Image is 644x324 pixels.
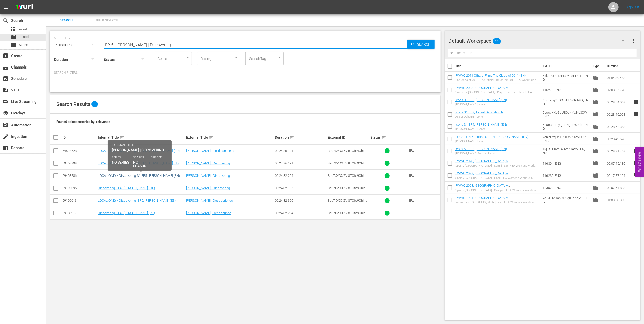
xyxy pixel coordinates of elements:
button: playlist_add [406,157,418,169]
span: sort [381,135,386,140]
span: reorder [633,136,639,142]
a: [PERSON_NAME] | Discovering [186,161,230,165]
span: Create [3,53,9,59]
div: ID [62,135,96,139]
div: [PERSON_NAME] | Icons [455,140,528,143]
div: [PERSON_NAME] | Icons [455,103,507,106]
div: 59190095 [62,186,96,190]
span: reorder [633,111,639,117]
div: 00:24:32.264 [275,211,326,215]
span: Episode [593,124,599,130]
span: reorder [633,160,639,166]
span: Episode [10,34,16,40]
div: External Title [186,134,273,140]
td: 00:28:31.468 [605,145,633,157]
div: 59468398 [62,161,96,165]
span: reorder [633,197,639,203]
div: [PERSON_NAME] | Icons [455,127,507,131]
div: External ID [328,135,369,139]
span: Search [49,18,84,23]
div: 59468286 [62,174,96,178]
a: LOCAL ONLY - Icons S1 EP1, [PERSON_NAME] (EN) [455,135,528,139]
div: 00:24:36.191 [275,161,326,165]
span: Ingestion [3,133,9,140]
span: reorder [633,99,639,105]
span: reorder [633,74,639,80]
div: Internal Title [98,134,185,140]
span: Episode [593,197,599,203]
span: sort [290,135,294,140]
span: playlist_add [409,160,415,166]
span: 11 [493,36,501,47]
button: more_vert [631,35,637,47]
div: Asisat Oshoala | Icons [455,115,504,118]
span: 3eu7XVDXZVi8TOfo9OhIh8_ENG [328,174,367,181]
div: Duration [275,134,326,140]
div: 59189917 [62,211,96,215]
span: more_vert [631,38,637,44]
span: Overlays [3,110,9,116]
button: Open Feedback Widget [635,147,644,177]
div: Default Workspace [448,34,629,48]
span: playlist_add [409,148,415,154]
button: playlist_add [406,195,418,207]
button: playlist_add [406,145,418,157]
span: Episode [593,160,599,166]
td: 116278_ENG [541,84,591,96]
span: 3eu7XVDXZVi8TOfo9OhIh8_POR [328,211,367,219]
span: reorder [633,172,639,178]
span: reorder [633,87,639,93]
a: [PERSON_NAME] | Discovering [186,174,230,178]
button: Search [407,40,435,49]
a: Icons S1 EP5, [PERSON_NAME] (EN) [455,98,507,102]
a: Discovering, EP5, [PERSON_NAME] (PT) [98,211,155,215]
img: ans4CAIJ8jUAAAAAAAAAAAAAAAAAAAAAAAAgQb4GAAAAAAAAAAAAAAAAAAAAAAAAJMjXAAAAAAAAAAAAAAAAAAAAAAAAgAT5G... [12,1,37,13]
div: Norway v [GEOGRAPHIC_DATA] | Final | FIFA Women's World Cup China PR 1991™ | Full Match Replay [455,201,539,204]
span: Search [415,40,435,49]
span: Episode [593,148,599,154]
div: Episodes [54,38,99,52]
span: Search [3,18,9,24]
td: 123029_ENG [541,182,591,194]
span: Search Results [56,101,90,107]
td: 02:17:27.104 [605,169,633,182]
span: Asset [10,26,16,32]
span: Bulk Search [90,18,124,23]
a: Icons S1 EP3, Asisat Oshoala (EN) [455,110,504,114]
div: Spain v [GEOGRAPHIC_DATA] | Final | FIFA Women's World Cup Australia & [GEOGRAPHIC_DATA] 2023™ | ... [455,176,539,180]
span: sort [209,135,213,140]
p: Search Filters: [54,71,436,75]
a: LOCAL ONLY - Discovering, EP5, [PERSON_NAME] (ES) [98,199,176,202]
td: 00:28:54.068 [605,96,633,108]
td: 116232_ENG [541,169,591,182]
span: Schedule [3,76,9,82]
div: Spain v [GEOGRAPHIC_DATA] | Semi-finals | FIFA Women's World Cup Australia & [GEOGRAPHIC_DATA] 20... [455,164,539,167]
div: Spain v [GEOGRAPHIC_DATA] | Group C | FIFA Women's World Cup Australia & [GEOGRAPHIC_DATA] 2023™ ... [455,188,539,192]
span: Series [10,42,16,48]
td: 01:54:30.448 [605,72,633,84]
div: 59524528 [62,149,96,153]
a: FWWC 2023, [GEOGRAPHIC_DATA] v [GEOGRAPHIC_DATA] (EN) new [455,159,510,167]
div: Sweden v [GEOGRAPHIC_DATA] | Play-off for third place | FIFA Women's World Cup [GEOGRAPHIC_DATA] ... [455,91,539,94]
span: sort [120,135,124,140]
a: Icons S1 EP4, [PERSON_NAME] (EN) [455,123,507,126]
a: [PERSON_NAME] | Descobrindo [186,211,231,215]
button: playlist_add [406,207,418,219]
td: 00:28:52.348 [605,120,633,133]
span: Episode [593,99,599,105]
a: [PERSON_NAME] | Discovering [186,186,230,190]
div: 00:24:32.187 [275,186,326,190]
td: 116394_ENG [541,157,591,169]
a: FWWC 2023, [GEOGRAPHIC_DATA] v [GEOGRAPHIC_DATA] (EN) [455,171,510,179]
div: 59190013 [62,199,96,202]
span: reorder [633,123,639,129]
a: LOCAL ONLY - Discovering S1 EP5, [PERSON_NAME] (EN) [98,174,180,178]
a: LOCAL ONLY - Discovering S1 EP5, [PERSON_NAME] (IT) [98,161,179,165]
td: 6JooyHXoGbUB0dKMaNb3QW_ENG [541,108,591,120]
td: 00:28:42.628 [605,133,633,145]
td: 02:07:54.888 [605,182,633,194]
span: Episode [593,172,599,179]
button: Open [277,55,282,60]
span: Series [19,42,28,47]
span: Found 6 episodes sorted by: relevance [56,120,110,124]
